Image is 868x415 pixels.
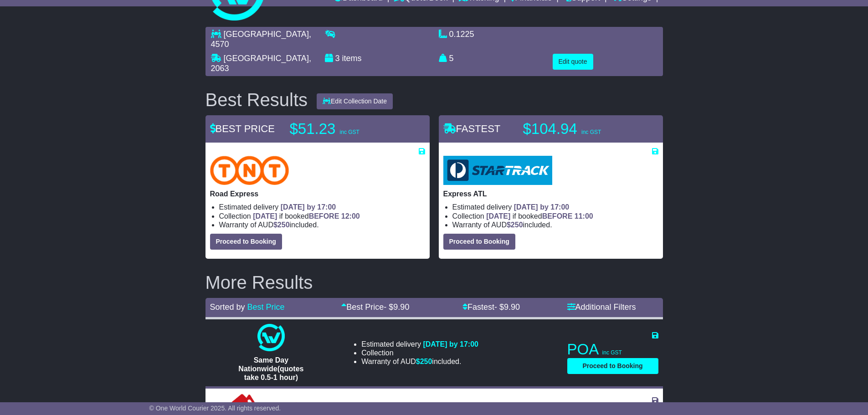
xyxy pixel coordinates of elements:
li: Warranty of AUD included. [361,357,478,366]
button: Proceed to Booking [443,234,515,250]
a: Fastest- $9.90 [462,302,520,312]
span: 12:00 [341,212,360,220]
p: $104.94 [523,120,637,138]
button: Edit Collection Date [317,93,393,109]
span: inc GST [340,129,360,135]
button: Edit quote [553,54,593,70]
li: Collection [452,212,658,220]
img: TNT Domestic: Road Express [210,156,289,185]
a: Best Price [247,302,285,312]
span: [GEOGRAPHIC_DATA] [224,30,309,39]
li: Warranty of AUD included. [219,220,425,229]
span: FASTEST [443,123,501,134]
span: © One World Courier 2025. All rights reserved. [149,405,281,412]
span: - $ [494,302,520,312]
p: $51.23 [290,120,404,138]
span: , 4570 [211,30,311,49]
span: [DATE] [253,212,277,220]
span: 250 [511,221,523,229]
span: BEST PRICE [210,123,275,134]
img: StarTrack: Express ATL [443,156,552,185]
span: if booked [253,212,360,220]
p: POA [567,340,658,359]
span: [GEOGRAPHIC_DATA] [224,54,309,63]
span: if booked [486,212,593,220]
h2: More Results [205,272,663,292]
span: BEFORE [309,212,339,220]
span: $ [416,358,432,365]
li: Collection [219,212,425,220]
li: Estimated delivery [219,203,425,211]
span: 250 [277,221,290,229]
span: $ [507,221,523,229]
span: [DATE] by 17:00 [423,340,478,348]
span: 11:00 [575,212,593,220]
span: 3 [335,54,340,63]
span: , 2063 [211,54,311,73]
span: Sorted by [210,302,245,312]
p: Express ATL [443,190,658,198]
span: 9.90 [393,302,409,312]
span: BEFORE [542,212,573,220]
span: inc GST [581,129,601,135]
span: 9.90 [504,302,520,312]
span: [DATE] by 17:00 [281,203,336,211]
span: items [342,54,362,63]
span: 0.1225 [449,30,474,39]
span: Same Day Nationwide(quotes take 0.5-1 hour) [238,356,303,381]
p: Road Express [210,190,425,198]
span: $ [273,221,290,229]
button: Proceed to Booking [567,358,658,374]
li: Estimated delivery [452,203,658,211]
img: One World Courier: Same Day Nationwide(quotes take 0.5-1 hour) [257,324,285,351]
span: - $ [384,302,409,312]
li: Collection [361,348,478,357]
span: 5 [449,54,454,63]
a: Best Price- $9.90 [341,302,409,312]
span: 250 [420,358,432,365]
span: [DATE] by 17:00 [514,203,570,211]
button: Proceed to Booking [210,234,282,250]
a: Additional Filters [567,302,636,312]
li: Estimated delivery [361,340,478,348]
span: [DATE] [486,212,510,220]
li: Warranty of AUD included. [452,220,658,229]
span: inc GST [602,349,622,356]
div: Best Results [201,90,313,110]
